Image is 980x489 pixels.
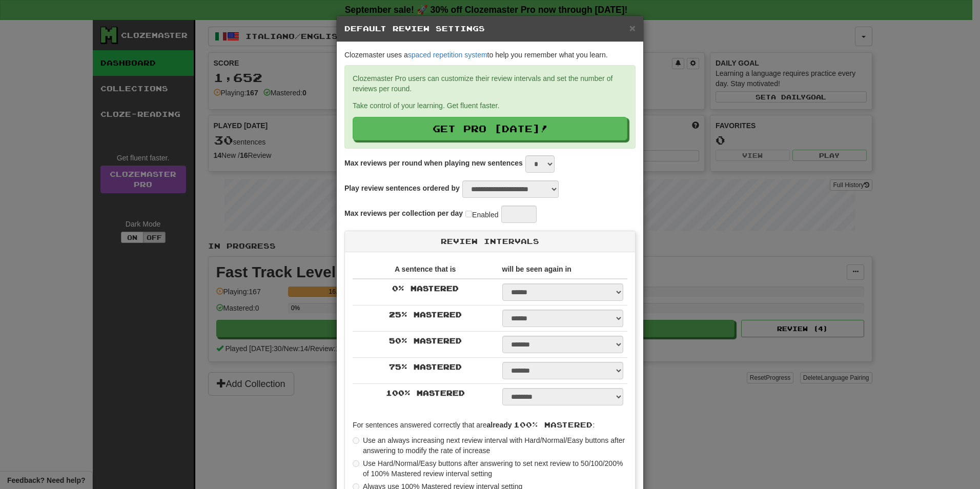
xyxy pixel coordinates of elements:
[408,51,487,59] a: spaced repetition system
[392,283,459,294] label: 0 % Mastered
[353,117,627,140] a: Get Pro [DATE]!
[386,388,465,398] label: 100 % Mastered
[345,231,635,252] div: Review Intervals
[344,24,636,34] h5: Default Review Settings
[465,211,472,217] input: Enabled
[353,460,359,467] input: Use Hard/Normal/Easy buttons after answering to set next review to 50/100/200% of 100% Mastered r...
[344,158,523,168] label: Max reviews per round when playing new sentences
[353,260,498,279] th: A sentence that is
[353,458,627,479] label: Use Hard/Normal/Easy buttons after answering to set next review to 50/100/200% of 100% Mastered r...
[486,421,512,429] strong: already
[353,435,627,456] label: Use an always increasing next review interval with Hard/Normal/Easy buttons after answering to mo...
[629,23,636,33] button: Close
[389,362,462,372] label: 75 % Mastered
[389,310,462,320] label: 25 % Mastered
[353,420,627,430] p: For sentences answered correctly that are :
[353,100,627,111] div: Take control of your learning. Get fluent faster.
[389,336,462,346] label: 50 % Mastered
[465,209,498,220] label: Enabled
[344,183,460,193] label: Play review sentences ordered by
[344,50,636,60] p: Clozemaster uses a to help you remember what you learn.
[353,437,359,444] input: Use an always increasing next review interval with Hard/Normal/Easy buttons after answering to mo...
[353,73,627,94] div: Clozemaster Pro users can customize their review intervals and set the number of reviews per round.
[344,208,463,218] label: Max reviews per collection per day
[629,22,636,34] span: ×
[498,260,627,279] th: will be seen again in
[514,420,593,429] span: 100% Mastered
